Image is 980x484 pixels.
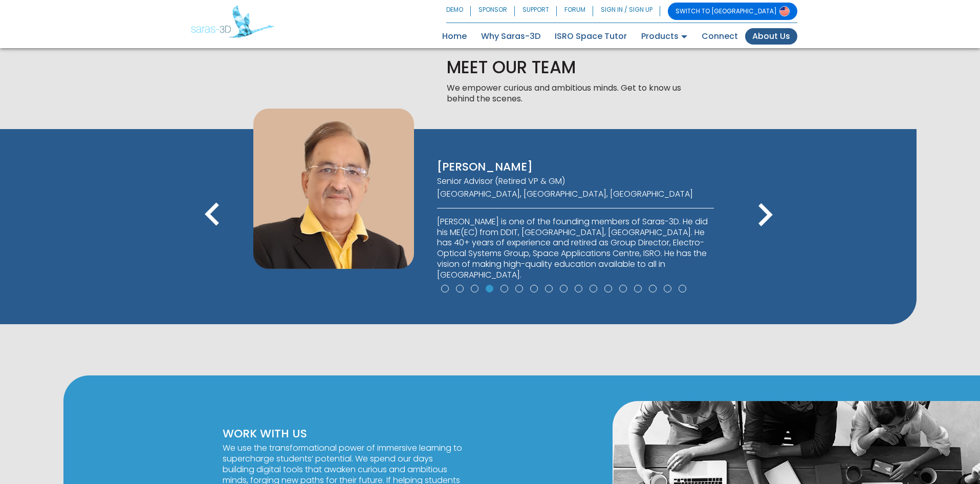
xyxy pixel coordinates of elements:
a: Why Saras-3D [474,28,548,45]
a: DEMO [446,3,471,20]
i: keyboard_arrow_left [189,192,235,238]
a: SIGN IN / SIGN UP [593,3,660,20]
a: Home [435,28,474,45]
img: Saras 3D [191,5,274,38]
a: ISRO Space Tutor [548,28,634,45]
span: Previous [189,229,235,241]
a: Connect [694,28,745,45]
p: Senior Advisor (Retired VP & GM) [437,176,714,187]
a: Products [634,28,694,45]
p: MEET OUR TEAM [447,57,687,79]
p: WORK WITH US [223,427,463,441]
img: Switch to USA [779,6,790,16]
p: [PERSON_NAME] is one of the founding members of Saras-3D. He did his ME(EC) from DDIT, [GEOGRAPHI... [437,217,714,281]
p: [GEOGRAPHIC_DATA], [GEOGRAPHIC_DATA], [GEOGRAPHIC_DATA] [437,189,714,200]
a: About Us [745,28,797,45]
a: SUPPORT [515,3,557,20]
i: keyboard_arrow_right [742,192,788,238]
a: SWITCH TO [GEOGRAPHIC_DATA] [668,3,797,20]
span: Next [742,229,788,241]
a: SPONSOR [471,3,515,20]
p: We empower curious and ambitious minds. Get to know us behind the scenes. [447,83,687,104]
p: [PERSON_NAME] [437,160,714,175]
img: Kashyap Mankad [253,109,413,269]
a: FORUM [557,3,593,20]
